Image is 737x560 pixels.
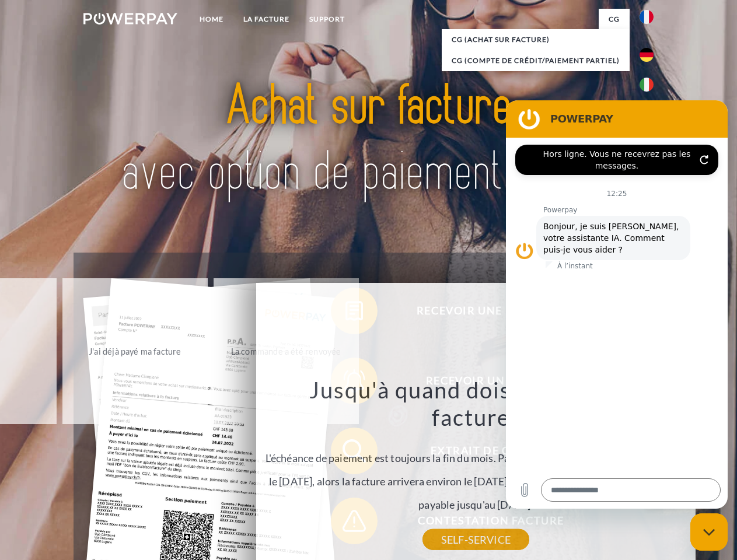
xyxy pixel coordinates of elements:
iframe: Fenêtre de messagerie [506,100,728,509]
img: logo-powerpay-white.svg [83,13,177,24]
img: it [640,78,654,92]
a: CG [599,9,630,30]
h3: Jusqu'à quand dois-je payer ma facture? [263,376,689,432]
div: L'échéance de paiement est toujours la fin du mois. Par exemple, si la commande a été passée le [... [263,376,689,540]
a: SELF-SERVICE [422,529,529,550]
img: de [640,48,654,62]
a: LA FACTURE [233,9,299,30]
div: La commande a été renvoyée [221,343,352,359]
div: J'ai déjà payé ma facture [69,343,201,359]
iframe: Bouton de lancement de la fenêtre de messagerie, conversation en cours [690,513,728,551]
a: Support [299,9,355,30]
img: fr [640,10,654,24]
a: Home [190,9,233,30]
a: CG (Compte de crédit/paiement partiel) [442,50,630,71]
img: title-powerpay_fr.svg [111,56,626,223]
a: CG (achat sur facture) [442,29,630,50]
